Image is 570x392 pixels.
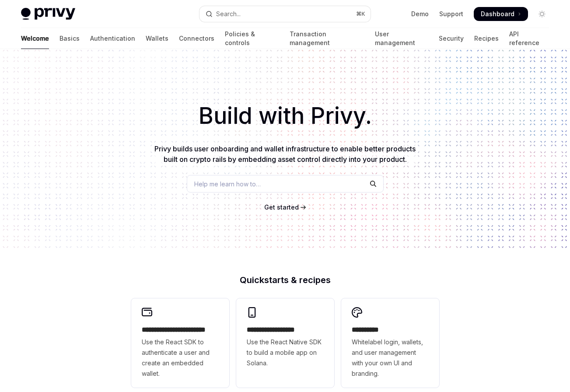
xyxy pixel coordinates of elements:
[411,10,429,18] a: Demo
[264,203,299,212] a: Get started
[509,28,549,49] a: API reference
[131,276,439,284] h2: Quickstarts & recipes
[341,298,439,388] a: **** *****Whitelabel login, wallets, and user management with your own UI and branding.
[439,28,464,49] a: Security
[90,28,135,49] a: Authentication
[236,298,334,388] a: **** **** **** ***Use the React Native SDK to build a mobile app on Solana.
[194,179,261,189] span: Help me learn how to…
[535,7,549,21] button: Toggle dark mode
[154,144,416,164] span: Privy builds user onboarding and wallet infrastructure to enable better products built on crypto ...
[247,337,324,368] span: Use the React Native SDK to build a mobile app on Solana.
[290,28,365,49] a: Transaction management
[146,28,168,49] a: Wallets
[481,10,514,18] span: Dashboard
[21,28,49,49] a: Welcome
[356,10,365,17] span: ⌘ K
[179,28,214,49] a: Connectors
[216,9,241,19] div: Search...
[474,28,499,49] a: Recipes
[59,28,80,49] a: Basics
[142,337,219,379] span: Use the React SDK to authenticate a user and create an embedded wallet.
[21,8,75,20] img: light logo
[474,7,528,21] a: Dashboard
[199,6,371,22] button: Open search
[225,28,279,49] a: Policies & controls
[14,99,556,133] h1: Build with Privy.
[375,28,428,49] a: User management
[439,10,463,18] a: Support
[352,337,429,379] span: Whitelabel login, wallets, and user management with your own UI and branding.
[264,203,299,211] span: Get started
